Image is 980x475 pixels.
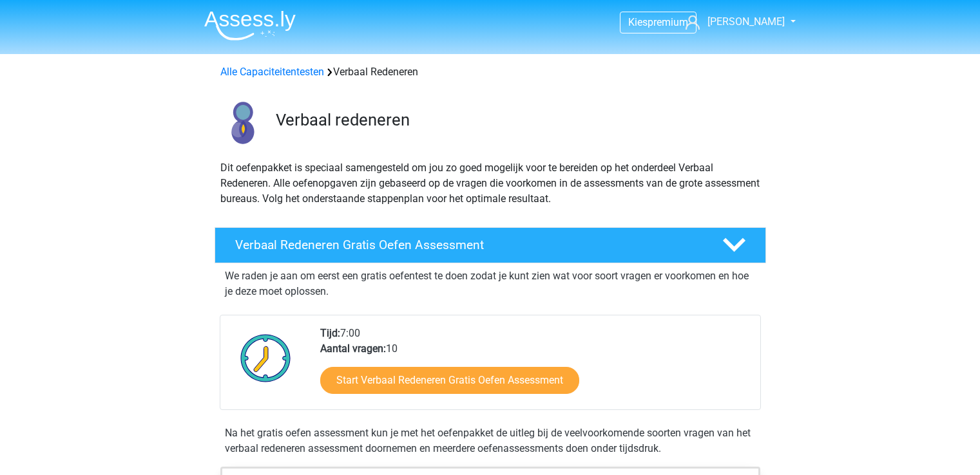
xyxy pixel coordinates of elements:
p: We raden je aan om eerst een gratis oefentest te doen zodat je kunt zien wat voor soort vragen er... [225,268,756,299]
span: [PERSON_NAME] [707,15,785,28]
b: Aantal vragen: [320,342,386,355]
a: Alle Capaciteitentesten [220,66,324,78]
a: [PERSON_NAME] [680,14,786,30]
a: Kiespremium [620,14,696,31]
span: premium [648,16,688,28]
a: Verbaal Redeneren Gratis Oefen Assessment [209,227,771,263]
div: Na het gratis oefen assessment kun je met het oefenpakket de uitleg bij de veelvoorkomende soorte... [220,425,761,456]
img: Klok [233,326,298,390]
a: Start Verbaal Redeneren Gratis Oefen Assessment [320,367,579,394]
span: Kies [628,16,648,28]
img: verbaal redeneren [215,95,270,150]
img: Assessly [204,10,296,41]
h4: Verbaal Redeneren Gratis Oefen Assessment [235,237,702,252]
b: Tijd: [320,327,340,339]
div: 7:00 10 [311,326,760,409]
div: Verbaal Redeneren [215,64,765,80]
h3: Verbaal redeneren [276,110,756,130]
p: Dit oefenpakket is speciaal samengesteld om jou zo goed mogelijk voor te bereiden op het onderdee... [220,160,760,207]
